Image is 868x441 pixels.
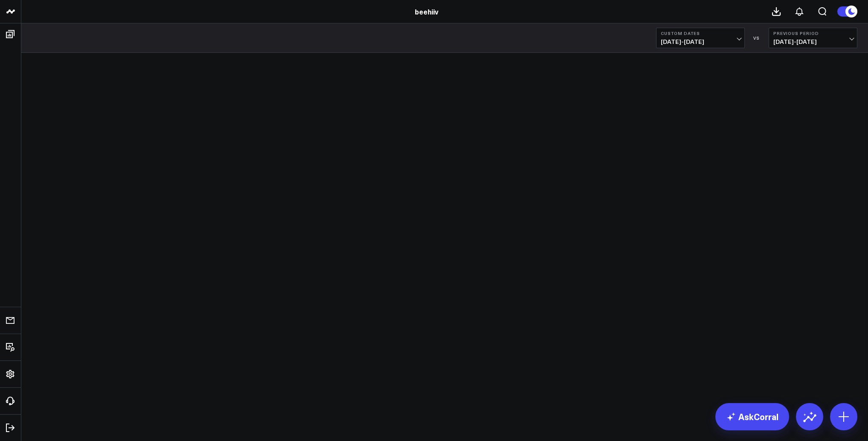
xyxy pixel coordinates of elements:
[773,38,853,45] span: [DATE] - [DATE]
[415,7,438,16] a: beehiiv
[661,38,740,45] span: [DATE] - [DATE]
[749,35,764,40] div: VS
[656,28,745,48] button: Custom Dates[DATE]-[DATE]
[773,31,853,36] b: Previous Period
[661,31,740,36] b: Custom Dates
[769,28,857,48] button: Previous Period[DATE]-[DATE]
[715,403,789,430] a: AskCorral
